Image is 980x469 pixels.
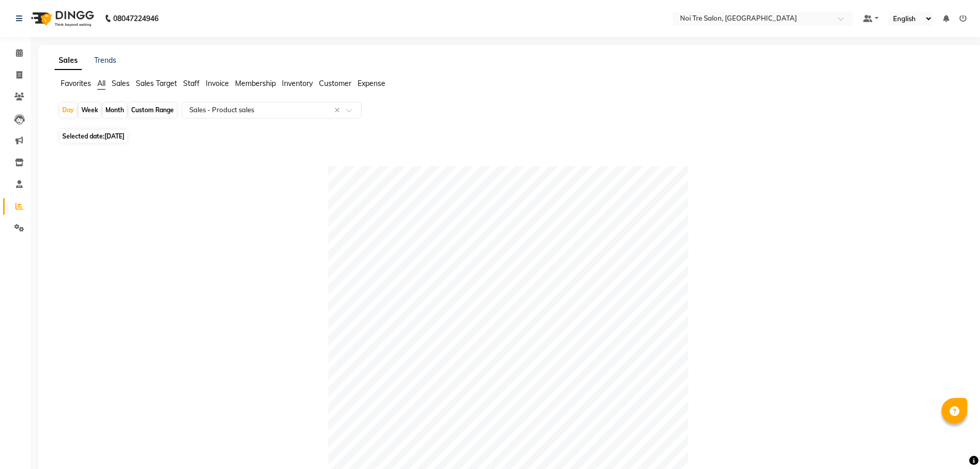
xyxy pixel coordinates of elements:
a: Sales [55,51,82,70]
span: Membership [235,79,276,88]
span: Staff [183,79,200,88]
a: Trends [94,56,116,65]
b: 08047224946 [113,4,158,33]
span: [DATE] [104,132,124,140]
div: Week [79,103,101,117]
span: Customer [319,79,351,88]
span: Expense [358,79,385,88]
div: Month [103,103,127,117]
span: Clear all [334,105,343,116]
div: Day [60,103,77,117]
div: Custom Range [129,103,176,117]
img: logo [26,4,97,33]
span: Inventory [282,79,313,88]
span: All [97,79,105,88]
span: Favorites [61,79,91,88]
span: Sales [112,79,130,88]
span: Invoice [206,79,229,88]
span: Sales Target [136,79,177,88]
span: Selected date: [60,130,127,143]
